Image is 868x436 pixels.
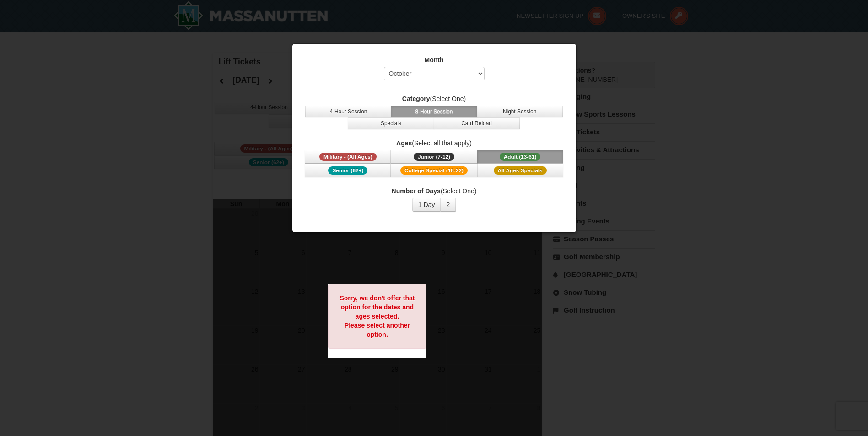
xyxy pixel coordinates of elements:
[477,150,563,164] button: Adult (13-61)
[391,164,477,177] button: College Special (18-22)
[414,153,454,161] span: Junior (7-12)
[402,95,430,102] strong: Category
[391,150,477,164] button: Junior (7-12)
[434,117,520,129] button: Card Reload
[392,187,441,195] strong: Number of Days
[412,198,441,212] button: 1 Day
[477,164,563,177] button: All Ages Specials
[305,150,391,164] button: Military - (All Ages)
[400,166,468,175] span: College Special (18-22)
[500,153,541,161] span: Adult (13-61)
[396,139,412,147] strong: Ages
[304,94,565,103] label: (Select One)
[305,106,391,117] button: 4-Hour Session
[425,56,444,64] strong: Month
[304,138,565,148] label: (Select all that apply)
[494,166,547,175] span: All Ages Specials
[304,186,565,196] label: (Select One)
[440,198,456,212] button: 2
[328,166,367,175] span: Senior (62+)
[305,164,391,177] button: Senior (62+)
[391,106,477,117] button: 8-Hour Session
[340,294,415,338] strong: Sorry, we don't offer that option for the dates and ages selected. Please select another option.
[319,153,377,161] span: Military - (All Ages)
[477,106,563,117] button: Night Session
[348,117,434,129] button: Specials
